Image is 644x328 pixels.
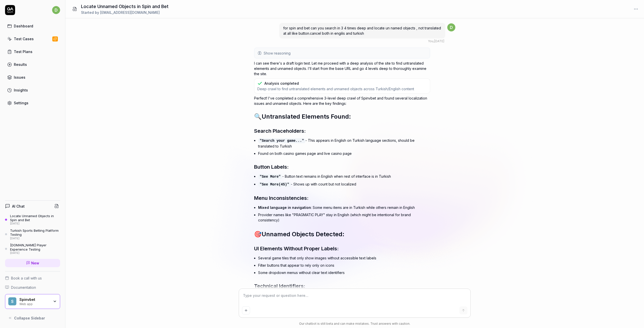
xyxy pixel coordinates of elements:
[5,60,60,69] a: Results
[10,243,60,251] div: [DOMAIN_NAME] Player Experience Testing
[254,230,430,239] h2: 🎯
[258,173,430,180] li: - Button text remains in English when rest of interface is in Turkish
[5,85,60,95] a: Insights
[11,285,36,290] span: Documentation
[14,315,45,321] span: Collapse Sidebar
[81,3,169,10] h1: Locate Unnamed Objects in Spin and Bet
[52,5,60,15] button: d
[283,26,441,35] span: for spin and bet can you search in 3 4 times deep and locate un named objects , not translated at...
[5,275,60,281] a: Book a call with us
[258,137,430,150] li: - This appears in English on Turkish language sections, should be translated to Turkish
[10,222,60,225] div: [DATE]
[10,251,60,255] div: [DATE]
[428,39,433,43] span: You
[258,204,430,211] li: : Some menu items are in Turkish while others remain in English
[239,321,470,326] div: Our chatbot is still beta and can make mistakes. Trust answers with caution.
[100,10,160,15] span: [EMAIL_ADDRESS][DOMAIN_NAME]
[254,96,430,106] p: Perfect! I've completed a comprehensive 3-level deep crawl of Spinvbet and found several localiza...
[258,269,430,276] li: Some dropdown menus without clear text identifiers
[5,21,60,31] a: Dashboard
[254,246,339,252] span: UI Elements Without Proper Labels:
[14,75,25,80] div: Issues
[258,150,430,157] li: Found on both casino games page and live casino page
[264,51,291,56] span: Show reasoning
[254,195,308,201] span: Menu Inconsistencies:
[262,230,344,238] span: Unnamed Objects Detected:
[264,81,299,86] div: Analysis completed
[254,61,430,76] p: I can see there's a draft login test. Let me proceed with a deep analysis of the site to find unt...
[5,34,60,44] a: Test Cases
[254,112,430,121] h2: 🔍
[14,49,32,54] div: Test Plans
[14,100,28,106] div: Settings
[5,294,60,309] button: SSpinvbetWeb app
[258,174,282,179] code: "See More"
[10,214,60,222] div: Locate Unnamed Objects in Spin and Bet
[5,214,60,225] a: Locate Unnamed Objects in Spin and Bet[DATE]
[81,10,169,15] div: Started by
[5,243,60,255] a: [DOMAIN_NAME] Player Experience Testing[DATE]
[14,87,28,93] div: Insights
[14,62,27,67] div: Results
[428,39,444,43] div: , [DATE]
[262,113,351,120] span: Untranslated Elements Found:
[14,23,33,29] div: Dashboard
[5,313,60,323] button: Collapse Sidebar
[254,128,306,134] span: Search Placeholders:
[258,262,430,269] li: Filter buttons that appear to rely only on icons
[11,275,42,281] span: Book a call with us
[447,23,455,31] span: d
[258,254,430,262] li: Several game tiles that only show images without accessible text labels
[257,86,414,91] span: Deep crawl to find untranslated elements and unnamed objects across Turkish/English content
[31,260,39,266] span: New
[10,228,60,237] div: Turkish Sports Betting Platform Testing
[258,180,430,188] li: - Shows up with count but not localized
[52,6,60,14] span: d
[5,259,60,267] a: New
[5,285,60,290] a: Documentation
[258,205,311,210] span: Mixed language in navigation
[8,297,16,305] span: S
[10,237,60,240] div: [DATE]
[19,297,50,302] div: Spinvbet
[5,98,60,108] a: Settings
[258,138,305,143] code: "Search your game..."
[19,302,50,306] div: Web app
[5,228,60,240] a: Turkish Sports Betting Platform Testing[DATE]
[5,47,60,57] a: Test Plans
[258,182,291,187] code: "See More(45)"
[258,211,430,224] li: Provider names like "PRAGMATIC PLAY" stay in English (which might be intentional for brand consis...
[12,204,25,209] h4: AI Chat
[5,72,60,82] a: Issues
[255,48,430,58] button: Show reasoning
[254,283,305,289] span: Technical Identifiers:
[242,306,250,314] button: Add attachment
[254,164,289,170] span: Button Labels:
[14,36,34,41] div: Test Cases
